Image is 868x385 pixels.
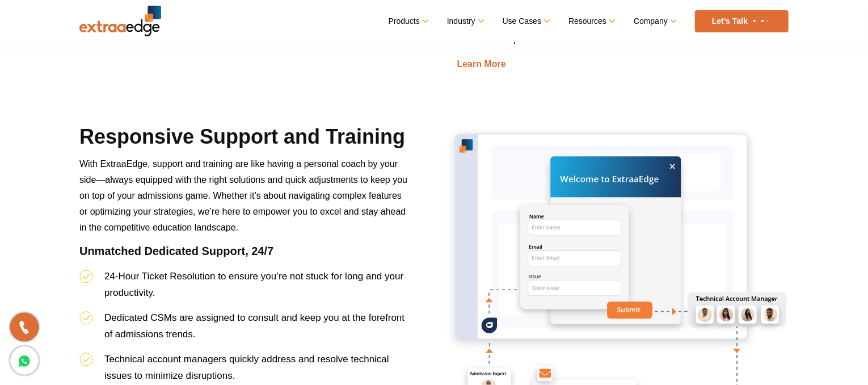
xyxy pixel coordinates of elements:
a: Let’s Talk [695,10,789,32]
span: With ExtraaEdge, support and training are like having a personal coach by your side—always equipp... [79,159,407,232]
h2: Responsive Support and Training [79,123,411,156]
h4: Unmatched Dedicated Support, 24/7 [79,244,411,268]
a: Learn More [457,59,506,69]
a: Industry [447,13,483,30]
span: Dedicated CSMs are assigned to consult and keep you at the forefront of admissions trends. [104,312,404,340]
a: Resources [568,13,614,30]
span: Technical account managers quickly address and resolve technical issues to minimize disruptions. [104,354,389,381]
a: Use Cases [503,13,549,30]
a: Products [389,13,427,30]
span: 24-Hour Ticket Resolution to ensure you’re not stuck for long and your productivity. [104,271,403,298]
a: Company [634,13,675,30]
